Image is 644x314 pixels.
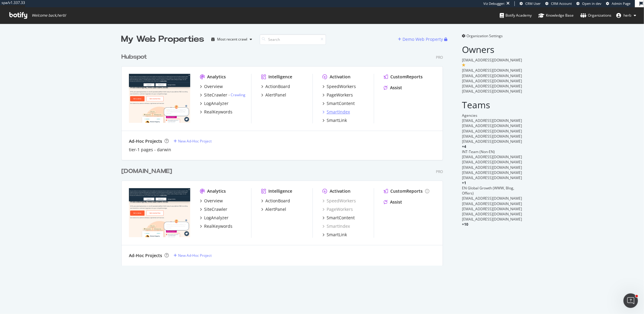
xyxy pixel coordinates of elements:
[327,232,347,238] div: SmartLink
[327,215,355,221] div: SmartContent
[204,109,232,115] div: RealKeywords
[260,34,326,45] input: Search
[121,33,204,45] div: My Web Properties
[525,1,541,6] span: CRM User
[462,134,522,139] span: [EMAIL_ADDRESS][DOMAIN_NAME]
[606,1,630,6] a: Admin Page
[462,100,523,110] h2: Teams
[462,149,523,154] div: INT-Team (Non-EN)
[204,198,223,204] div: Overview
[265,83,290,90] div: ActionBoard
[204,223,232,229] div: RealKeywords
[462,170,522,175] span: [EMAIL_ADDRESS][DOMAIN_NAME]
[580,12,611,18] div: Organizations
[538,12,574,18] div: Knowledge Base
[462,206,522,211] span: [EMAIL_ADDRESS][DOMAIN_NAME]
[204,215,229,221] div: LogAnalyzer
[462,211,522,217] span: [EMAIL_ADDRESS][DOMAIN_NAME]
[265,206,286,212] div: AlertPanel
[545,1,572,6] a: CRM Account
[322,206,353,212] div: PageWorkers
[483,1,505,6] div: Viz Debugger:
[500,7,532,24] a: Botify Academy
[403,36,443,42] div: Demo Web Property
[384,85,402,91] a: Assist
[231,92,245,97] a: Crawling
[580,7,611,24] a: Organizations
[204,100,229,106] div: LogAnalyzer
[462,217,522,222] span: [EMAIL_ADDRESS][DOMAIN_NAME]
[462,118,522,123] span: [EMAIL_ADDRESS][DOMAIN_NAME]
[207,188,226,194] div: Analytics
[174,253,212,258] a: New Ad-Hoc Project
[462,144,466,149] span: + 4
[462,89,522,94] span: [EMAIL_ADDRESS][DOMAIN_NAME]
[209,34,255,44] button: Most recent crawl
[32,13,66,18] span: Welcome back, herb !
[384,188,429,194] a: CustomReports
[174,139,212,144] a: New Ad-Hoc Project
[462,222,469,227] span: + 10
[327,92,353,98] div: PageWorkers
[265,198,290,204] div: ActionBoard
[384,199,402,205] a: Assist
[200,100,229,106] a: LogAnalyzer
[121,53,147,61] div: Hubspot
[398,34,444,44] button: Demo Web Property
[322,109,350,115] a: SmartIndex
[121,53,149,61] a: Hubspot
[398,37,444,42] a: Demo Web Property
[500,12,532,18] div: Botify Academy
[265,92,286,98] div: AlertPanel
[322,223,350,229] a: SmartIndex
[229,92,245,97] div: -
[327,109,350,115] div: SmartIndex
[330,74,351,80] div: Activation
[200,206,227,212] a: SiteCrawler
[217,38,248,41] div: Most recent crawl
[462,129,522,134] span: [EMAIL_ADDRESS][DOMAIN_NAME]
[261,92,286,98] a: AlertPanel
[327,83,356,90] div: SpeedWorkers
[623,293,638,308] iframe: Intercom live chat
[551,1,572,6] span: CRM Account
[322,198,356,204] a: SpeedWorkers
[121,45,448,266] div: grid
[520,1,541,6] a: CRM User
[204,206,227,212] div: SiteCrawler
[582,1,601,6] span: Open in dev
[462,57,522,63] span: [EMAIL_ADDRESS][DOMAIN_NAME]
[462,83,522,89] span: [EMAIL_ADDRESS][DOMAIN_NAME]
[261,206,286,212] a: AlertPanel
[390,188,423,194] div: CustomReports
[327,117,347,123] div: SmartLink
[268,188,292,194] div: Intelligence
[200,109,232,115] a: RealKeywords
[436,55,443,60] div: Pro
[462,44,523,54] h2: Owners
[612,1,630,6] span: Admin Page
[467,33,503,38] span: Organization Settings
[462,201,522,206] span: [EMAIL_ADDRESS][DOMAIN_NAME]
[436,169,443,174] div: Pro
[322,117,347,123] a: SmartLink
[384,74,423,80] a: CustomReports
[330,188,351,194] div: Activation
[390,199,402,205] div: Assist
[268,74,292,80] div: Intelligence
[200,198,223,204] a: Overview
[322,83,356,90] a: SpeedWorkers
[129,138,162,144] div: Ad-Hoc Projects
[462,159,522,165] span: [EMAIL_ADDRESS][DOMAIN_NAME]
[200,223,232,229] a: RealKeywords
[261,198,290,204] a: ActionBoard
[207,74,226,80] div: Analytics
[611,11,641,20] button: herb
[129,147,171,153] a: tier-1 pages - darwin
[322,92,353,98] a: PageWorkers
[462,73,522,78] span: [EMAIL_ADDRESS][DOMAIN_NAME]
[178,139,212,144] div: New Ad-Hoc Project
[121,167,175,176] a: [DOMAIN_NAME]
[576,1,601,6] a: Open in dev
